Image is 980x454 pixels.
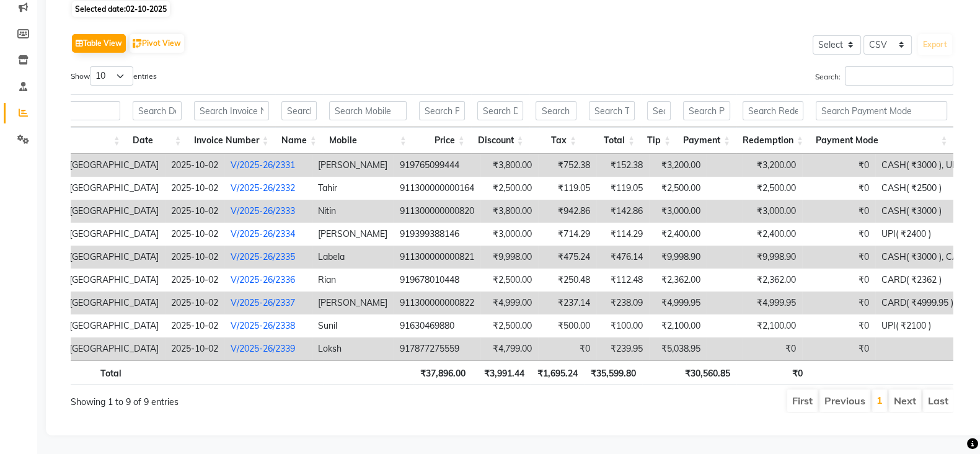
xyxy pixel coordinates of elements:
td: [PERSON_NAME] [312,223,394,246]
td: ₹119.05 [596,177,649,200]
th: Invoice Number: activate to sort column ascending [188,127,275,154]
td: ₹3,800.00 [480,154,538,177]
td: ₹3,000.00 [649,200,707,223]
input: Search Tip [647,101,671,120]
td: ₹238.09 [596,292,649,314]
th: Payment Mode: activate to sort column ascending [810,127,954,154]
td: ₹2,500.00 [480,269,538,292]
th: Price: activate to sort column ascending [413,127,471,154]
td: ₹9,998.90 [743,246,802,269]
td: ₹2,100.00 [743,314,802,337]
td: ₹152.38 [596,154,649,177]
td: ₹5,038.95 [649,337,707,360]
input: Search Date [133,101,182,120]
input: Search: [845,66,953,86]
th: Tip: activate to sort column ascending [641,127,677,154]
td: 917877275559 [394,337,480,360]
a: V/2025-26/2338 [231,320,295,331]
td: ₹142.86 [596,200,649,223]
td: Rian [312,269,394,292]
input: Search Name [281,101,317,120]
td: ₹4,999.95 [649,292,707,314]
a: V/2025-26/2335 [231,251,295,262]
a: V/2025-26/2339 [231,343,295,354]
td: ₹3,800.00 [480,200,538,223]
td: 911300000000822 [394,292,480,314]
td: 2025-10-02 [165,200,224,223]
td: ₹2,100.00 [649,314,707,337]
input: Search Total [589,101,635,120]
input: Search Invoice Number [194,101,269,120]
td: ₹0 [802,337,875,360]
td: ₹3,200.00 [649,154,707,177]
select: Showentries [90,66,133,86]
td: 2025-10-02 [165,269,224,292]
input: Search Discount [477,101,524,120]
td: ₹2,500.00 [743,177,802,200]
td: 2025-10-02 [165,314,224,337]
td: ₹4,799.00 [480,337,538,360]
td: ₹500.00 [538,314,596,337]
button: Export [918,34,952,55]
th: Payment: activate to sort column ascending [677,127,736,154]
td: ₹239.95 [596,337,649,360]
input: Search Price [419,101,465,120]
td: Tahir [312,177,394,200]
td: ₹237.14 [538,292,596,314]
a: V/2025-26/2332 [231,182,295,194]
td: ₹4,999.95 [743,292,802,314]
td: ₹0 [802,269,875,292]
td: ₹250.48 [538,269,596,292]
td: ₹2,500.00 [480,177,538,200]
td: Loksh [312,337,394,360]
td: ₹0 [802,200,875,223]
th: ₹35,599.80 [584,360,642,385]
td: ₹0 [802,223,875,246]
td: 2025-10-02 [165,246,224,269]
td: ₹0 [538,337,596,360]
span: Selected date: [72,1,170,17]
td: ₹476.14 [596,246,649,269]
td: Nitin [312,200,394,223]
th: ₹3,991.44 [472,360,531,385]
label: Search: [815,66,953,86]
td: ₹3,000.00 [480,223,538,246]
td: 919765099444 [394,154,480,177]
td: Sunil [312,314,394,337]
a: V/2025-26/2331 [231,159,295,171]
a: V/2025-26/2334 [231,228,295,239]
td: ₹3,000.00 [743,200,802,223]
td: ₹714.29 [538,223,596,246]
a: V/2025-26/2337 [231,297,295,308]
span: 02-10-2025 [126,4,167,14]
td: ₹112.48 [596,269,649,292]
td: 91630469880 [394,314,480,337]
input: Search Payment Mode [816,101,948,120]
th: Name: activate to sort column ascending [275,127,323,154]
input: Search Mobile [329,101,407,120]
th: Total: activate to sort column ascending [583,127,641,154]
a: V/2025-26/2336 [231,274,295,285]
td: 919399388146 [394,223,480,246]
td: ₹942.86 [538,200,596,223]
td: 911300000000821 [394,246,480,269]
th: ₹1,695.24 [531,360,584,385]
td: 2025-10-02 [165,337,224,360]
td: 911300000000164 [394,177,480,200]
input: Search Tax [536,101,576,120]
td: ₹114.29 [596,223,649,246]
td: ₹119.05 [538,177,596,200]
td: ₹0 [802,292,875,314]
td: 2025-10-02 [165,177,224,200]
a: V/2025-26/2333 [231,205,295,216]
img: pivot.png [133,39,142,48]
td: ₹0 [802,154,875,177]
div: Showing 1 to 9 of 9 entries [71,388,428,409]
label: Show entries [71,66,157,86]
td: ₹475.24 [538,246,596,269]
td: 2025-10-02 [165,292,224,314]
td: 911300000000820 [394,200,480,223]
td: ₹0 [802,246,875,269]
th: Mobile: activate to sort column ascending [323,127,413,154]
td: ₹2,400.00 [649,223,707,246]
